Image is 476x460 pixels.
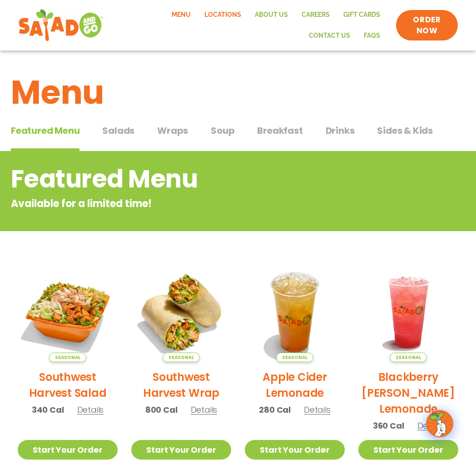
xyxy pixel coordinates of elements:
[131,440,231,460] a: Start Your Order
[390,353,426,362] span: Seasonal
[245,440,345,460] a: Start Your Order
[245,369,345,401] h2: Apple Cider Lemonade
[113,5,387,46] nav: Menu
[165,5,198,25] a: Menu
[358,369,458,417] h2: Blackberry [PERSON_NAME] Lemonade
[377,124,433,137] span: Sides & Kids
[49,353,86,362] span: Seasonal
[145,404,178,416] span: 800 Cal
[11,121,465,152] div: Tabbed content
[11,124,79,137] span: Featured Menu
[18,440,118,460] a: Start Your Order
[163,353,199,362] span: Seasonal
[276,353,313,362] span: Seasonal
[77,404,104,415] span: Details
[102,124,134,137] span: Salads
[11,68,465,117] h1: Menu
[373,420,404,432] span: 360 Cal
[417,420,444,431] span: Details
[11,161,392,197] h2: Featured Menu
[131,262,231,362] img: Product photo for Southwest Harvest Wrap
[198,5,248,25] a: Locations
[357,25,387,46] a: FAQs
[32,404,64,416] span: 340 Cal
[304,404,331,415] span: Details
[18,7,104,44] img: new-SAG-logo-768×292
[326,124,355,137] span: Drinks
[131,369,231,401] h2: Southwest Harvest Wrap
[18,262,118,362] img: Product photo for Southwest Harvest Salad
[11,196,392,211] p: Available for a limited time!
[337,5,387,25] a: GIFT CARDS
[358,440,458,460] a: Start Your Order
[358,262,458,362] img: Product photo for Blackberry Bramble Lemonade
[191,404,218,415] span: Details
[427,411,452,436] img: wpChatIcon
[157,124,188,137] span: Wraps
[295,5,337,25] a: Careers
[248,5,295,25] a: About Us
[259,404,291,416] span: 280 Cal
[18,369,118,401] h2: Southwest Harvest Salad
[245,262,345,362] img: Product photo for Apple Cider Lemonade
[396,10,458,41] a: ORDER NOW
[257,124,302,137] span: Breakfast
[302,25,357,46] a: Contact Us
[405,15,449,36] span: ORDER NOW
[211,124,234,137] span: Soup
